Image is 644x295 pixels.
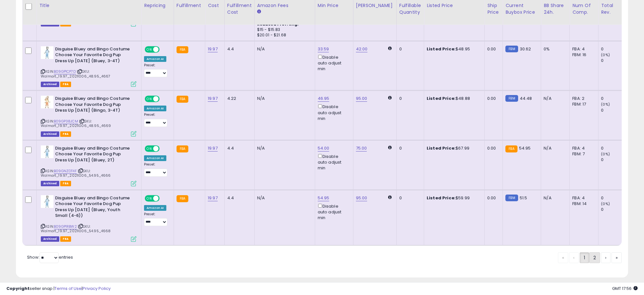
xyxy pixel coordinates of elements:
div: Amazon AI [144,205,166,211]
a: B09GP1RBW2 [54,224,77,229]
div: $67.99 [427,145,480,151]
div: $20.01 - $21.68 [257,33,310,38]
div: N/A [257,96,310,101]
div: 4.4 [227,46,250,52]
span: OFF [159,195,169,201]
div: FBM: 17 [572,101,593,107]
span: FBA [60,181,71,186]
span: OFF [159,47,169,52]
div: 4.4 [227,145,250,151]
div: ASIN: [41,96,136,136]
div: FBA: 4 [572,46,593,52]
div: 0 [601,207,627,212]
img: 31uz8uUArTL._SL40_.jpg [41,195,54,208]
span: | SKU: Walmart_19.97_20211006_54.95_4668 [41,224,111,233]
div: 0 [399,195,419,201]
div: Preset: [144,162,169,177]
a: 19.97 [208,145,218,151]
a: 2 [589,252,600,263]
div: Amazon AI [144,106,166,111]
div: N/A [544,195,565,201]
small: FBM [505,195,518,201]
a: 54.95 [318,195,329,201]
span: | SKU: Walmart_19.97_20211006_48.95_4669 [41,119,111,128]
small: Amazon Fees. [257,9,261,14]
a: 75.00 [356,145,367,151]
a: 19.97 [208,46,218,52]
div: 4.4 [227,195,250,201]
a: 95.00 [356,195,367,201]
div: Total Rev. [601,2,624,15]
div: N/A [544,145,565,151]
span: FBA [60,82,71,87]
b: Disguise Bluey and Bingo Costume Choose Your Favorite Dog Pup Dress Up [DATE] (Bluey, 2T) [55,145,133,165]
div: $15 - $15.83 [257,27,310,33]
div: FBA: 4 [572,195,593,201]
a: 19.97 [208,195,218,201]
span: 2025-10-6 17:56 GMT [612,285,638,291]
span: 30.62 [520,46,531,52]
div: [PERSON_NAME] [356,2,394,9]
small: FBA [177,145,188,152]
span: OFF [159,146,169,151]
span: 54.95 [519,145,531,151]
div: FBA: 4 [572,145,593,151]
div: 0 [601,96,627,101]
b: Disguise Bluey and Bingo Costume Choose Your Favorite Dog Pup Dress Up [DATE] (Bluey, Youth Small... [55,195,133,220]
div: $59.99 [427,195,480,201]
div: 0 [601,58,627,63]
b: Listed Price: [427,145,456,151]
span: | SKU: Walmart_19.97_20211006_54.95_4666 [41,168,111,178]
img: 31uz8uUArTL._SL40_.jpg [41,145,54,158]
span: ON [145,195,153,201]
span: › [605,254,606,261]
div: Amazon AI [144,155,166,161]
div: N/A [257,145,310,151]
div: FBM: 16 [572,52,593,58]
a: 33.59 [318,46,329,52]
div: Fulfillable Quantity [399,2,421,15]
b: Listed Price: [427,95,456,101]
div: 0 [399,145,419,151]
a: B09GP1CP7D [54,69,76,74]
span: 51.5 [520,195,527,201]
div: Disable auto adjust min [318,103,348,122]
div: 0 [399,46,419,52]
div: Current Buybox Price [505,2,538,15]
span: Show: entries [27,254,73,260]
span: FBA [60,236,71,242]
div: 0.00 [487,195,498,201]
div: Repricing [144,2,171,9]
div: BB Share 24h. [544,2,567,15]
div: Fulfillment [177,2,202,9]
div: seller snap | | [6,286,111,292]
small: FBA [505,145,517,152]
div: ASIN: [41,46,136,86]
div: Listed Price [427,2,482,9]
span: ON [145,47,153,52]
a: Terms of Use [54,285,82,291]
div: N/A [257,46,310,52]
a: B09GP38JCM [54,119,78,124]
div: 0 [601,145,627,151]
a: 1 [580,252,589,263]
small: FBA [177,96,188,103]
div: FBA: 2 [572,96,593,101]
b: Listed Price: [427,195,456,201]
small: FBA [177,46,188,53]
img: 41HU+ncSeNL._SL40_.jpg [41,96,54,108]
div: 0.00 [487,145,498,151]
b: Listed Price: [427,46,456,52]
div: Fulfillment Cost [227,2,252,15]
a: 54.00 [318,145,329,151]
a: B09GNZDT4F [54,168,77,174]
div: ASIN: [41,145,136,186]
div: Disable auto adjust min [318,153,348,171]
div: 4.22 [227,96,250,101]
b: Disguise Bluey and Bingo Costume Choose Your Favorite Dog Pup Dress Up [DATE] (Bluey, 3-4T) [55,46,133,66]
div: N/A [544,96,565,101]
div: Num of Comp. [572,2,596,15]
div: Preset: [144,212,169,226]
span: FBA [60,131,71,137]
small: FBM [505,95,518,102]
